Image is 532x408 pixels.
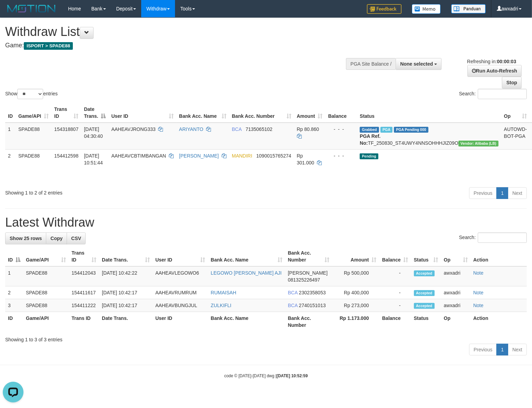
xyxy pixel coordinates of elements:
[3,3,23,23] button: Open LiveChat chat widget
[411,247,441,266] th: Status: activate to sort column ascending
[478,89,527,99] input: Search:
[245,126,272,132] span: Copy 7135065102 to clipboard
[496,187,508,199] a: 1
[411,312,441,332] th: Status
[84,126,103,139] span: [DATE] 04:30:40
[69,247,99,266] th: Trans ID: activate to sort column ascending
[441,299,470,312] td: awxadri
[412,4,441,14] img: Button%20Memo.svg
[153,286,208,299] td: AAHEAVRUMRUM
[396,58,442,70] button: None selected
[153,299,208,312] td: AAHEAVBUNGJUL
[99,266,153,286] td: [DATE] 10:42:22
[332,312,379,332] th: Rp 1.173.000
[360,127,379,133] span: Grabbed
[54,126,78,132] span: 154318807
[467,59,516,64] span: Refreshing in:
[332,266,379,286] td: Rp 500,000
[84,153,103,165] span: [DATE] 10:51:44
[229,103,294,123] th: Bank Acc. Number: activate to sort column ascending
[99,299,153,312] td: [DATE] 10:42:17
[16,149,51,184] td: SPADE88
[23,266,69,286] td: SPADE88
[379,286,411,299] td: -
[54,153,78,159] span: 154412598
[497,59,516,64] strong: 00:00:03
[5,299,23,312] td: 3
[99,286,153,299] td: [DATE] 10:42:17
[326,103,357,123] th: Balance
[400,61,433,67] span: None selected
[414,303,435,309] span: Accepted
[501,103,530,123] th: Op: activate to sort column ascending
[10,236,42,241] span: Show 25 rows
[67,233,86,244] a: CSV
[469,187,497,199] a: Previous
[451,4,486,13] img: panduan.png
[508,187,527,199] a: Next
[69,299,99,312] td: 154411222
[111,126,155,132] span: AAHEAVJRONG333
[288,270,328,276] span: [PERSON_NAME]
[232,153,252,159] span: MANDIRI
[471,247,527,266] th: Action
[297,153,315,165] span: Rp 301.000
[5,266,23,286] td: 1
[5,286,23,299] td: 2
[211,303,231,308] a: ZULKIFLI
[5,149,16,184] td: 2
[277,373,308,378] strong: [DATE] 10:52:59
[179,153,219,159] a: [PERSON_NAME]
[288,303,298,308] span: BCA
[99,312,153,332] th: Date Trans.
[5,123,16,150] td: 1
[69,312,99,332] th: Trans ID
[346,58,396,70] div: PGA Site Balance /
[24,42,73,50] span: ISPORT > SPADE88
[16,123,51,150] td: SPADE88
[471,312,527,332] th: Action
[5,42,348,49] h4: Game:
[23,312,69,332] th: Game/API
[46,233,67,244] a: Copy
[473,270,484,276] a: Note
[473,303,484,308] a: Note
[5,312,23,332] th: ID
[441,286,470,299] td: awxadri
[232,126,242,132] span: BCA
[294,103,326,123] th: Amount: activate to sort column ascending
[208,247,285,266] th: Bank Acc. Name: activate to sort column ascending
[332,247,379,266] th: Amount: activate to sort column ascending
[299,303,326,308] span: Copy 2740151013 to clipboard
[5,247,23,266] th: ID: activate to sort column descending
[81,103,108,123] th: Date Trans.: activate to sort column descending
[153,247,208,266] th: User ID: activate to sort column ascending
[478,233,527,243] input: Search:
[414,290,435,296] span: Accepted
[153,266,208,286] td: AAHEAVLEGOWO6
[367,4,402,14] img: Feedback.jpg
[16,103,51,123] th: Game/API: activate to sort column ascending
[71,236,81,241] span: CSV
[441,247,470,266] th: Op: activate to sort column ascending
[360,153,378,159] span: Pending
[379,266,411,286] td: -
[99,247,153,266] th: Date Trans.: activate to sort column ascending
[69,286,99,299] td: 154411617
[256,153,291,159] span: Copy 1090015765274 to clipboard
[211,270,281,276] a: LEGOWO [PERSON_NAME] AJI
[332,299,379,312] td: Rp 273,000
[211,290,236,295] a: RUMAISAH
[51,103,81,123] th: Trans ID: activate to sort column ascending
[379,299,411,312] td: -
[459,89,527,99] label: Search:
[394,127,428,133] span: PGA Pending
[501,123,530,150] td: AUTOWD-BOT-PGA
[496,344,508,355] a: 1
[285,247,332,266] th: Bank Acc. Number: activate to sort column ascending
[208,312,285,332] th: Bank Acc. Name
[360,133,380,146] b: PGA Ref. No:
[69,266,99,286] td: 154412043
[179,126,203,132] a: ARIYANTO
[288,277,320,283] span: Copy 081325226497 to clipboard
